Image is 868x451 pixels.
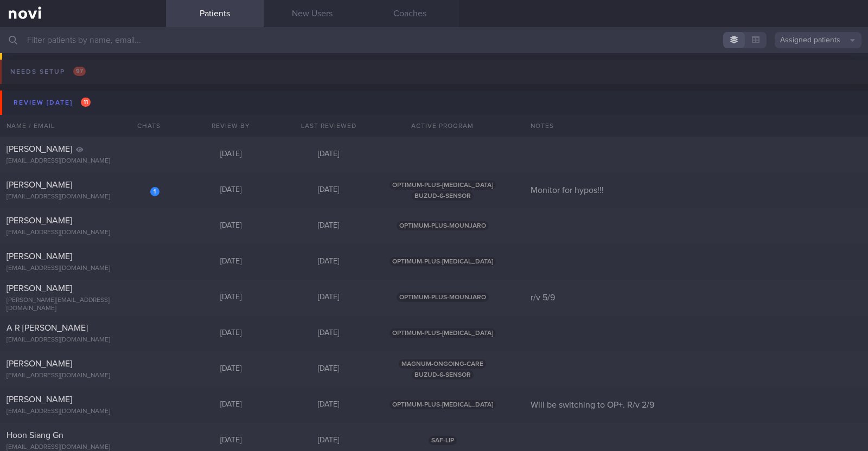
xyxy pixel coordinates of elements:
[280,257,378,267] div: [DATE]
[390,328,496,338] span: OPTIMUM-PLUS-[MEDICAL_DATA]
[7,157,159,165] div: [EMAIL_ADDRESS][DOMAIN_NAME]
[524,292,868,303] div: r/v 5/9
[524,115,868,137] div: Notes
[182,328,280,338] div: [DATE]
[7,395,72,404] span: [PERSON_NAME]
[7,229,159,237] div: [EMAIL_ADDRESS][DOMAIN_NAME]
[8,65,88,79] div: Needs setup
[280,400,378,410] div: [DATE]
[412,191,474,201] span: BUZUD-6-SENSOR
[7,216,72,225] span: [PERSON_NAME]
[7,193,159,201] div: [EMAIL_ADDRESS][DOMAIN_NAME]
[11,95,93,110] div: Review [DATE]
[524,185,868,196] div: Monitor for hypos!!!
[7,181,72,189] span: [PERSON_NAME]
[280,221,378,231] div: [DATE]
[7,372,159,380] div: [EMAIL_ADDRESS][DOMAIN_NAME]
[280,436,378,446] div: [DATE]
[7,252,72,261] span: [PERSON_NAME]
[280,115,378,137] div: Last Reviewed
[378,115,508,137] div: Active Program
[775,32,861,48] button: Assigned patients
[182,400,280,410] div: [DATE]
[182,436,280,446] div: [DATE]
[7,297,159,313] div: [PERSON_NAME][EMAIL_ADDRESS][DOMAIN_NAME]
[7,284,72,293] span: [PERSON_NAME]
[390,181,496,190] span: OPTIMUM-PLUS-[MEDICAL_DATA]
[7,431,63,440] span: Hoon Siang Gn
[7,336,159,344] div: [EMAIL_ADDRESS][DOMAIN_NAME]
[182,185,280,195] div: [DATE]
[7,359,72,368] span: [PERSON_NAME]
[7,324,88,332] span: A R [PERSON_NAME]
[123,115,166,137] div: Chats
[182,364,280,374] div: [DATE]
[7,145,72,153] span: [PERSON_NAME]
[182,115,280,137] div: Review By
[390,257,496,266] span: OPTIMUM-PLUS-[MEDICAL_DATA]
[73,67,86,76] span: 97
[182,221,280,231] div: [DATE]
[397,221,489,230] span: OPTIMUM-PLUS-MOUNJARO
[182,150,280,159] div: [DATE]
[7,408,159,416] div: [EMAIL_ADDRESS][DOMAIN_NAME]
[81,98,91,107] span: 11
[412,370,474,379] span: BUZUD-6-SENSOR
[150,187,159,196] div: 1
[182,257,280,267] div: [DATE]
[399,359,486,369] span: MAGNUM-ONGOING-CARE
[390,400,496,409] span: OPTIMUM-PLUS-[MEDICAL_DATA]
[429,436,457,445] span: SAF-LIP
[280,150,378,159] div: [DATE]
[182,293,280,302] div: [DATE]
[397,293,489,302] span: OPTIMUM-PLUS-MOUNJARO
[524,400,868,410] div: Will be switching to OP+. R/v 2/9
[280,364,378,374] div: [DATE]
[7,265,159,273] div: [EMAIL_ADDRESS][DOMAIN_NAME]
[280,293,378,302] div: [DATE]
[280,328,378,338] div: [DATE]
[280,185,378,195] div: [DATE]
